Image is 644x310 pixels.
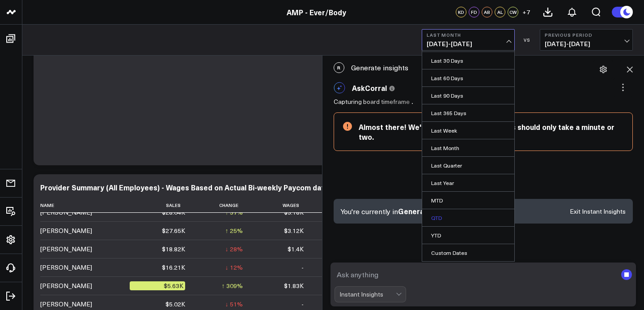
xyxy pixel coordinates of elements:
[130,198,193,213] th: Sales
[570,208,626,215] button: Exit Instant Insights
[40,17,322,156] div: Reports in this section will respond to changes in date via the date picker in the top right of t...
[422,52,514,69] a: Last 30 Days
[193,198,251,213] th: Change
[422,157,514,174] a: Last Quarter
[301,263,304,272] div: -
[40,198,130,213] th: Name
[469,7,479,17] div: FD
[352,83,387,93] span: AskCorral
[545,40,628,47] span: [DATE] - [DATE]
[284,226,304,235] div: $3.12K
[456,7,466,17] div: KD
[287,7,346,17] a: AMP - Ever/Body
[225,245,243,254] div: ↓ 28%
[312,198,369,213] th: Change
[422,29,515,51] button: Last Month[DATE]-[DATE]
[482,7,492,17] div: AB
[422,174,514,191] a: Last Year
[40,300,92,309] div: [PERSON_NAME]
[40,281,92,290] div: [PERSON_NAME]
[327,58,640,77] div: Generate insights
[162,245,185,254] div: $18.82K
[422,192,514,209] a: MTD
[422,139,514,156] a: Last Month
[522,9,530,15] span: + 7
[40,245,92,254] div: [PERSON_NAME]
[519,37,535,43] div: VS
[162,263,185,272] div: $16.21K
[495,7,505,17] div: AL
[540,29,633,51] button: Previous Period[DATE]-[DATE]
[422,244,514,261] a: Custom Dates
[341,206,481,216] p: You're currently in mode.
[130,281,185,290] div: $5.63K
[225,263,243,272] div: ↓ 12%
[427,40,510,47] span: [DATE] - [DATE]
[508,7,518,17] div: CW
[40,182,328,192] div: Provider Summary (All Employees) - Wages Based on Actual Bi-weekly Paycom data
[40,263,92,272] div: [PERSON_NAME]
[422,209,514,226] a: QTD
[334,62,344,73] span: R
[222,281,243,290] div: ↑ 309%
[422,122,514,139] a: Last Week
[165,300,185,309] div: $5.02K
[40,226,92,235] div: [PERSON_NAME]
[334,98,419,105] div: Capturing board timeframe
[422,69,514,86] a: Last 60 Days
[251,198,312,213] th: Wages
[284,281,304,290] div: $1.83K
[422,87,514,104] a: Last 90 Days
[422,104,514,121] a: Last 365 Days
[521,7,531,17] button: +7
[301,300,304,309] div: -
[225,226,243,235] div: ↑ 25%
[225,300,243,309] div: ↓ 51%
[545,32,628,38] b: Previous Period
[162,226,185,235] div: $27.65K
[288,245,304,254] div: $1.4K
[422,227,514,244] a: YTD
[398,206,461,216] span: Generate Insights
[427,32,510,38] b: Last Month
